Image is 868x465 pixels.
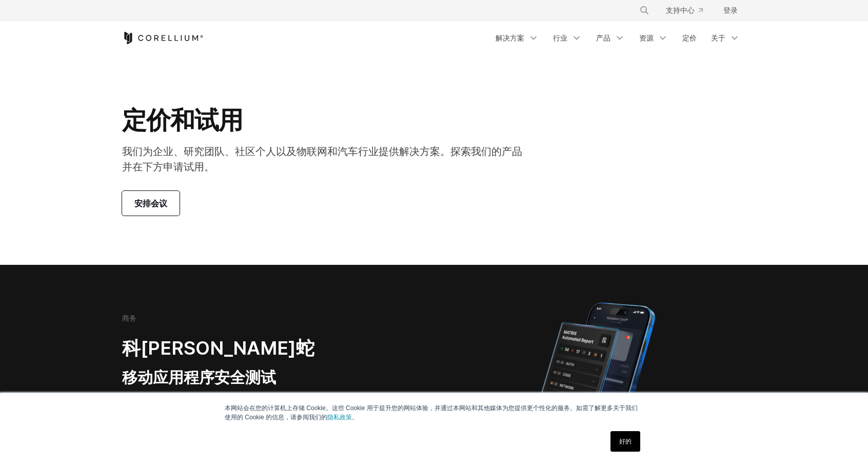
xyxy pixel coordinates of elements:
a: 好的 [610,431,640,452]
font: 安排会议 [134,198,167,208]
button: 搜索 [635,1,654,20]
div: 导航菜单 [627,1,746,20]
font: 本网站会在您的计算机上存储 Cookie。这些 Cookie 用于提升您的网站体验，并通过本网站和其他媒体为您提供更个性化的服务。如需了解更多关于我们使用的 Cookie 的信息，请参阅我们的 [225,404,638,421]
font: 行业 [553,33,567,42]
font: 登录 [723,6,738,14]
a: 科雷利姆之家 [122,32,204,44]
font: 定价 [682,33,697,42]
font: 产品 [596,33,610,42]
font: 移动应用程序安全测试 [122,368,276,386]
font: 关于 [711,33,725,42]
font: 科[PERSON_NAME]蛇 [122,337,314,359]
font: 解决方案 [496,33,524,42]
font: 支持中心 [666,6,695,14]
font: 商务 [122,314,136,322]
font: 资源 [639,33,654,42]
div: 导航菜单 [489,29,746,47]
a: 隐私政策。 [327,414,358,421]
font: 我们为企业、研究团队、社区个人以及物联网和汽车行业提供解决方案。探索我们的产品并在下方申请试用。 [122,145,522,173]
font: 定价和试用 [122,105,243,135]
font: 好的 [619,438,632,445]
a: 安排会议 [122,191,180,216]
